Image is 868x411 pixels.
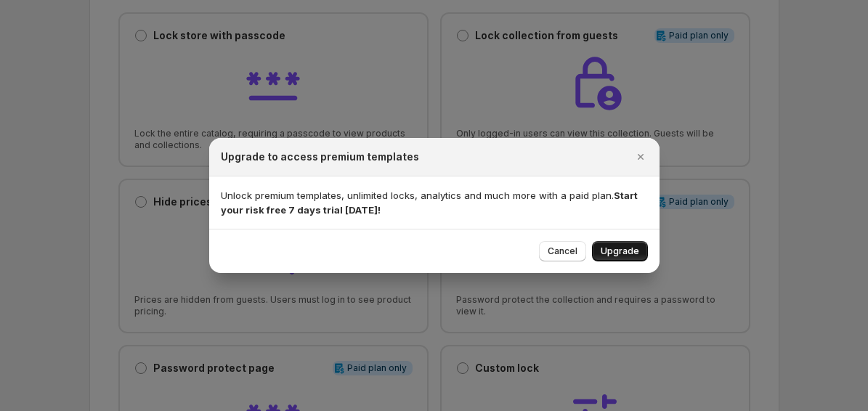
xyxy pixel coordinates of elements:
button: Close [630,147,651,167]
h2: Upgrade to access premium templates [221,150,419,164]
span: Cancel [548,245,577,257]
p: Unlock premium templates, unlimited locks, analytics and much more with a paid plan. [221,188,648,217]
button: Cancel [539,241,586,261]
span: Upgrade [601,245,639,257]
button: Upgrade [592,241,648,261]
